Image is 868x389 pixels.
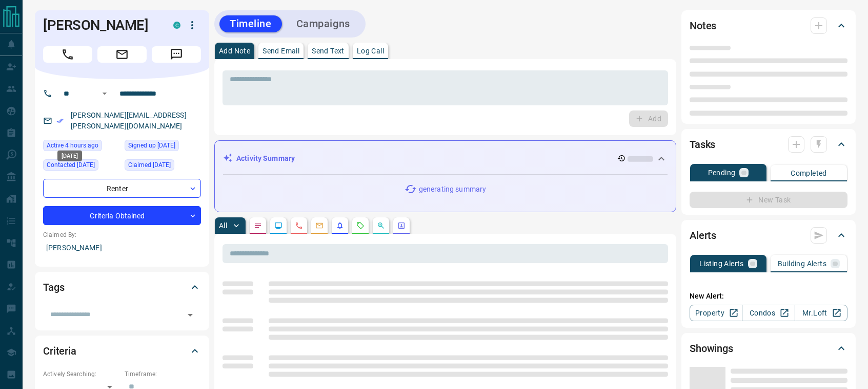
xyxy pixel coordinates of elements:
p: Timeframe: [125,369,201,379]
div: Tags [43,275,201,300]
svg: Requests [356,221,365,230]
button: Open [98,87,111,100]
h2: Criteria [43,343,76,359]
span: Claimed [DATE] [128,160,171,170]
svg: Listing Alerts [336,221,344,230]
p: Activity Summary [236,153,295,164]
div: Thu Aug 14 2025 [43,159,119,174]
div: Fri Aug 15 2025 [43,140,119,154]
h2: Alerts [690,227,716,244]
p: All [219,222,227,229]
p: [PERSON_NAME] [43,239,201,256]
p: generating summary [419,184,486,195]
svg: Agent Actions [397,221,406,230]
div: Wed Sep 08 2021 [125,159,201,174]
div: Showings [690,336,847,361]
button: Open [183,308,197,322]
p: Send Text [312,47,345,54]
p: Actively Searching: [43,369,119,379]
span: Email [97,46,147,63]
svg: Notes [254,221,262,230]
span: Message [152,46,201,63]
div: Tasks [690,132,847,157]
span: Contacted [DATE] [47,160,95,170]
p: Listing Alerts [699,260,744,267]
p: Completed [791,170,827,177]
button: Timeline [219,15,282,32]
div: Alerts [690,223,847,248]
span: Call [43,46,92,63]
svg: Lead Browsing Activity [274,221,282,230]
svg: Email Verified [56,117,64,124]
span: Active 4 hours ago [47,140,98,151]
svg: Emails [315,221,324,230]
svg: Opportunities [377,221,385,230]
a: Condos [742,305,795,321]
div: Renter [43,179,201,198]
p: Pending [708,169,736,176]
a: [PERSON_NAME][EMAIL_ADDRESS][PERSON_NAME][DOMAIN_NAME] [71,111,187,130]
p: New Alert: [690,291,847,302]
a: Mr.Loft [795,305,847,321]
a: Property [690,305,742,321]
div: Notes [690,13,847,38]
div: Wed Sep 08 2021 [125,140,201,154]
div: Activity Summary [223,149,668,168]
p: Log Call [357,47,384,54]
h2: Tags [43,279,64,295]
span: Signed up [DATE] [128,140,175,151]
h1: [PERSON_NAME] [43,17,158,33]
button: Campaigns [286,15,360,32]
div: Criteria [43,339,201,363]
h2: Tasks [690,136,715,153]
h2: Notes [690,17,716,34]
svg: Calls [295,221,303,230]
p: Building Alerts [778,260,826,267]
h2: Showings [690,340,733,357]
div: Criteria Obtained [43,206,201,225]
p: Send Email [263,47,299,54]
p: Claimed By: [43,230,201,239]
p: Add Note [219,47,250,54]
div: [DATE] [57,151,82,161]
div: condos.ca [173,22,180,29]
